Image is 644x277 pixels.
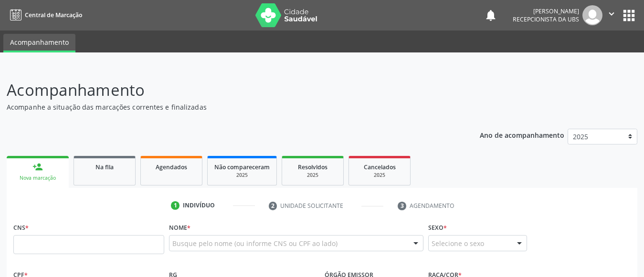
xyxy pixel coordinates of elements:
[3,34,75,52] a: Acompanhamento
[621,7,637,24] button: apps
[25,11,82,19] span: Central de Marcação
[214,172,270,179] div: 2025
[13,174,62,182] div: Nova marcação
[156,163,187,171] span: Agendados
[364,163,396,171] span: Cancelados
[95,163,114,171] span: Na fila
[432,238,484,248] span: Selecione o sexo
[513,7,579,15] div: [PERSON_NAME]
[513,15,579,23] span: Recepcionista da UBS
[171,201,179,210] div: 1
[169,220,190,235] label: Nome
[484,9,497,22] button: notifications
[356,172,403,179] div: 2025
[7,78,448,102] p: Acompanhamento
[480,129,564,141] p: Ano de acompanhamento
[172,238,338,248] span: Busque pelo nome (ou informe CNS ou CPF ao lado)
[7,102,448,112] p: Acompanhe a situação das marcações correntes e finalizadas
[183,201,215,210] div: Indivíduo
[13,220,29,235] label: CNS
[289,172,337,179] div: 2025
[602,5,621,25] button: 
[32,162,43,172] div: person_add
[214,163,270,171] span: Não compareceram
[582,5,602,25] img: img
[7,7,82,23] a: Central de Marcação
[298,163,327,171] span: Resolvidos
[606,9,617,19] i: 
[428,220,447,235] label: Sexo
